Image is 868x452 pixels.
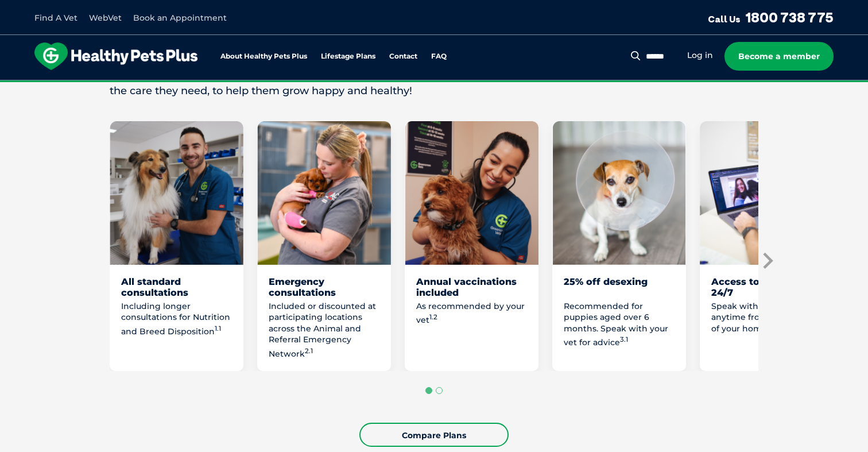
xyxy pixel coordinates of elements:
[121,276,232,298] div: All standard consultations
[121,301,232,337] p: Including longer consultations for Nutrition and Breed Disposition
[89,13,122,23] a: WebVet
[724,42,834,71] a: Become a member
[711,301,822,335] p: Speak with a qualified vet anytime from the comfort of your home
[220,53,307,60] a: About Healthy Pets Plus
[629,50,643,61] button: Search
[708,9,834,26] a: Call Us1800 738 775
[416,301,527,326] p: As recommended by your vet
[708,13,741,25] span: Call Us
[429,313,437,321] sup: 1.2
[564,301,675,349] p: Recommended for puppies aged over 6 months. Speak with your vet for advice
[425,387,432,394] button: Go to page 1
[711,276,822,298] div: Access to WebVet 24/7
[110,121,243,371] li: 1 of 8
[687,50,713,61] a: Log in
[110,385,758,396] ul: Select a slide to show
[758,252,776,269] button: Next slide
[620,335,628,343] sup: 3.1
[431,53,447,60] a: FAQ
[405,121,538,371] li: 3 of 8
[133,13,227,23] a: Book an Appointment
[110,69,758,98] p: With an extensive range of benefits and simple payment options available, you can give your newes...
[359,423,509,447] a: Compare Plans
[436,387,443,394] button: Go to page 2
[269,276,379,298] div: Emergency consultations
[416,276,527,298] div: Annual vaccinations included
[34,43,197,70] img: hpp-logo
[269,301,379,360] p: Included or discounted at participating locations across the Animal and Referral Emergency Network
[552,121,686,371] li: 4 of 8
[700,121,834,371] li: 5 of 8
[321,53,375,60] a: Lifestage Plans
[257,121,391,371] li: 2 of 8
[564,276,675,298] div: 25% off desexing
[389,53,417,60] a: Contact
[34,13,77,23] a: Find A Vet
[215,324,221,333] sup: 1.1
[305,347,313,355] sup: 2.1
[220,80,649,91] span: Proactive, preventative wellness program designed to keep your pet healthier and happier for longer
